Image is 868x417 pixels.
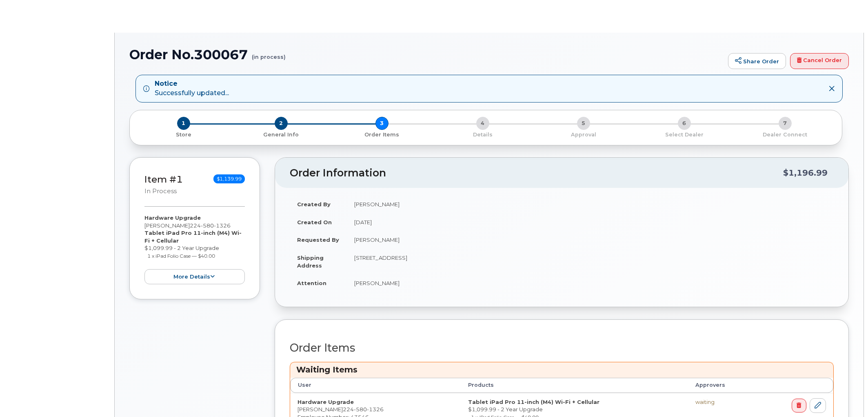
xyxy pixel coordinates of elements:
strong: Requested By [297,236,339,243]
strong: Hardware Upgrade [144,214,201,221]
th: Products [461,378,688,392]
strong: Attention [297,280,326,286]
h2: Order Items [290,342,834,354]
span: 580 [354,406,367,413]
strong: Created On [297,219,332,225]
div: Successfully updated... [155,79,229,98]
strong: Tablet iPad Pro 11-inch (M4) Wi-Fi + Cellular [144,230,242,244]
small: in process [144,187,177,195]
strong: Tablet iPad Pro 11-inch (M4) Wi-Fi + Cellular [468,399,599,405]
td: [PERSON_NAME] [347,195,834,213]
td: [PERSON_NAME] [347,274,834,292]
h2: Order Information [290,167,783,179]
a: Share Order [728,53,786,69]
span: 1326 [214,222,231,229]
td: [PERSON_NAME] [347,231,834,249]
div: [PERSON_NAME] $1,099.99 - 2 Year Upgrade [144,214,245,284]
span: $1,139.99 [213,174,245,183]
span: 1326 [367,406,384,413]
td: [DATE] [347,213,834,231]
button: more details [144,269,245,284]
span: 1 [177,117,190,130]
a: 1 Store [136,130,231,138]
strong: Notice [155,79,229,89]
strong: Created By [297,201,331,207]
strong: Shipping Address [297,254,324,269]
div: waiting [695,398,750,406]
a: Cancel Order [790,53,849,69]
th: User [290,378,461,392]
span: 224 [190,222,231,229]
div: $1,196.99 [783,165,828,181]
small: 1 x iPad Folio Case — $40.00 [147,253,215,259]
p: General Info [234,131,328,138]
h3: Waiting Items [296,364,827,375]
a: 2 General Info [231,130,331,138]
small: (in process) [252,47,286,60]
a: Item #1 [144,174,183,185]
span: 224 [343,406,384,413]
span: 580 [201,222,214,229]
th: Approvers [688,378,757,392]
td: [STREET_ADDRESS] [347,249,834,274]
p: Store [140,131,227,138]
span: 2 [275,117,288,130]
strong: Hardware Upgrade [297,399,354,405]
h1: Order No.300067 [129,47,724,62]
